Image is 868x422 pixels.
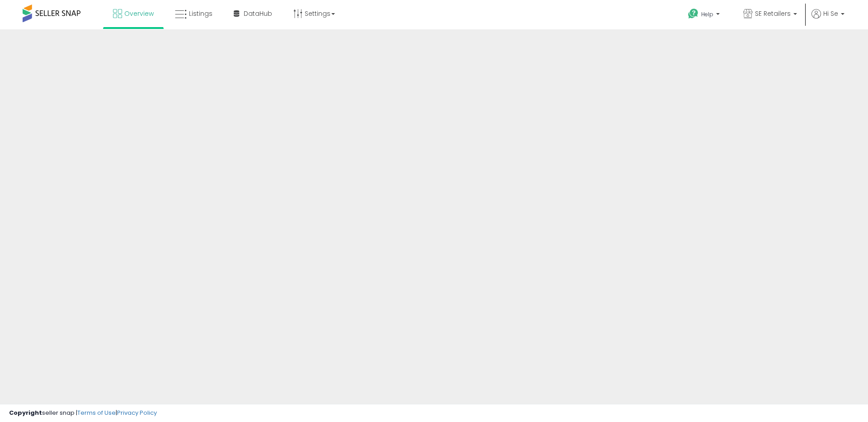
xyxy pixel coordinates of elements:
span: DataHub [244,9,272,18]
a: Help [681,1,729,29]
span: SE Retailers [755,9,791,18]
a: Hi Se [811,9,844,29]
span: Overview [124,9,154,18]
span: Hi Se [823,9,838,18]
span: Help [701,10,713,18]
i: Get Help [688,8,699,19]
span: Listings [189,9,212,18]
